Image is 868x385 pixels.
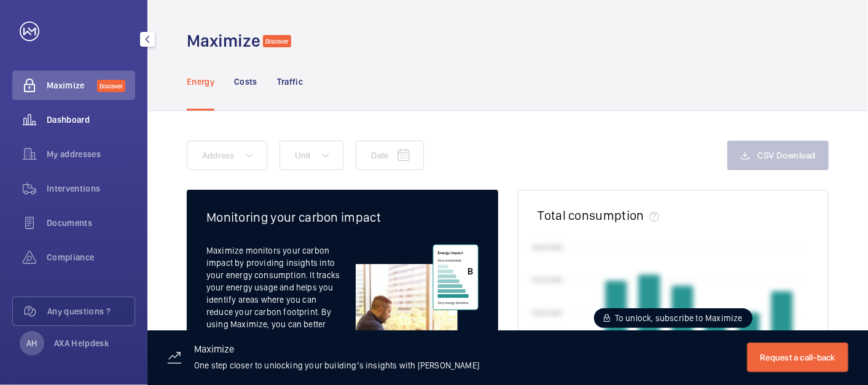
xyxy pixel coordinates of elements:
p: Costs [234,76,257,88]
p: Traffic [277,76,303,88]
h1: Maximize [187,29,260,52]
button: Request a call-back [747,343,848,372]
span: CSV Download [757,150,816,160]
span: Unit [295,150,311,160]
h2: Total consumption [538,208,644,223]
span: My addresses [47,148,135,160]
text: 1500 kWh [531,276,563,284]
text: 1000 kWh [531,309,563,317]
button: Unit [280,141,343,170]
span: Compliance [47,251,135,263]
h2: Monitoring your carbon impact [206,209,479,225]
span: To unlock, subscribe to Maximize [615,312,743,324]
text: 2000 kWh [531,243,563,251]
p: Maximize monitors your carbon impact by providing insights into your energy consumption. It track... [206,244,356,367]
p: One step closer to unlocking your building’s insights with [PERSON_NAME] [194,359,479,371]
span: Documents [47,217,135,229]
button: Address [187,141,267,170]
span: Address [202,150,235,160]
span: Maximize [47,79,97,91]
button: CSV Download [727,141,829,170]
span: Any questions ? [47,305,135,317]
p: AXA Helpdesk [54,337,109,349]
p: AH [26,337,37,349]
span: Discover [97,80,125,92]
span: Dashboard [47,114,135,126]
img: energy-freemium-EN.svg [356,244,478,357]
h3: Maximize [194,344,479,359]
span: Date [371,150,389,160]
span: Interventions [47,182,135,195]
button: Date [356,141,424,170]
p: Energy [187,76,214,88]
span: Discover [263,35,291,47]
